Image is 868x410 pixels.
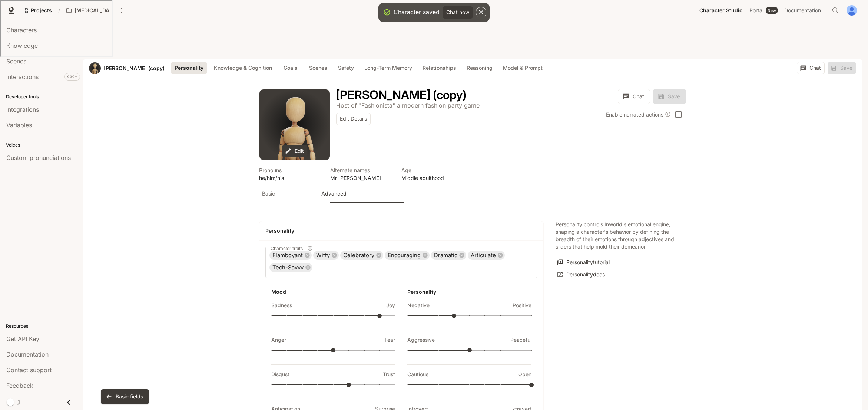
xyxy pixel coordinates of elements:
button: Personalitytutorial [556,256,612,269]
p: Fear [385,336,395,344]
button: Open character avatar dialog [259,89,330,160]
p: Advanced [321,190,347,197]
div: Tech-Savvy [269,263,312,272]
button: Edit Details [336,113,371,125]
span: Celebratory [340,251,377,260]
p: Negative [407,302,430,309]
div: New [766,7,778,14]
span: Tech-Savvy [269,263,307,272]
p: Alternate names [330,166,392,174]
button: Open workspace menu [63,3,127,18]
a: [PERSON_NAME] (copy) [104,66,165,71]
button: Edit [282,145,308,157]
a: Character Studio [696,3,746,18]
div: Enable narrated actions [606,111,671,118]
button: Chat [618,89,650,104]
p: Positive [513,302,531,309]
button: Safety [334,62,358,74]
button: Chat now [443,6,473,19]
div: Dramatic [431,251,466,260]
span: Witty [313,251,333,260]
button: Chat [797,62,825,74]
p: Pronouns [259,166,321,174]
p: Personality controls Inworld's emotional engine, shaping a character's behavior by defining the b... [556,221,674,250]
button: Long-Term Memory [361,62,416,74]
div: Character saved [394,7,440,16]
button: Relationships [419,62,460,74]
button: Open character details dialog [259,166,321,182]
p: Basic [262,190,275,197]
div: Witty [313,251,339,260]
h1: [PERSON_NAME] (copy) [336,88,466,102]
button: User avatar [844,3,859,18]
span: Portal [749,6,763,15]
button: Personality [171,62,207,74]
p: Host of "Fashionista" a modern fashion party game [336,102,480,109]
img: User avatar [847,5,857,16]
button: Model & Prompt [499,62,546,74]
a: Go to projects [19,3,55,18]
div: Flamboyant [269,251,312,260]
span: Articulate [468,251,499,260]
button: Character traits [305,243,315,253]
span: Encouraging [385,251,424,260]
button: Open character details dialog [401,166,464,182]
div: Avatar image [89,62,101,74]
p: Sadness [271,302,292,309]
p: [MEDICAL_DATA] [74,7,116,14]
h6: Personality [407,288,531,296]
p: Middle adulthood [401,174,464,182]
span: Dramatic [431,251,460,260]
h4: Personality [265,227,537,234]
button: Goals [279,62,302,74]
button: Knowledge & Cognition [210,62,276,74]
p: Age [401,166,464,174]
p: Open [518,371,531,378]
button: Open Command Menu [828,3,843,18]
p: Aggressive [407,336,435,344]
button: Basic fields [101,389,149,404]
button: Reasoning [463,62,496,74]
span: Projects [31,7,52,14]
span: Character traits [271,245,303,252]
p: Joy [386,302,395,309]
button: Open character details dialog [336,101,480,110]
h6: Mood [271,288,395,296]
p: Cautious [407,371,428,378]
button: Open character details dialog [330,166,392,182]
a: Personalitydocs [556,269,607,281]
button: Open character details dialog [336,89,466,101]
button: Scenes [305,62,331,74]
p: Peaceful [510,336,531,344]
span: Flamboyant [269,251,306,260]
a: Documentation [781,3,826,18]
p: he/him/his [259,174,321,182]
p: Anger [271,336,286,344]
div: Celebratory [340,251,383,260]
div: Encouraging [385,251,430,260]
p: Trust [383,371,395,378]
a: PortalNew [746,3,781,18]
p: Mr [PERSON_NAME] [330,174,392,182]
button: Open character avatar dialog [89,62,101,74]
div: Articulate [468,251,505,260]
span: Documentation [784,6,821,15]
div: / [55,7,63,14]
span: Character Studio [699,6,743,15]
div: Avatar image [259,89,330,160]
p: Disgust [271,371,289,378]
